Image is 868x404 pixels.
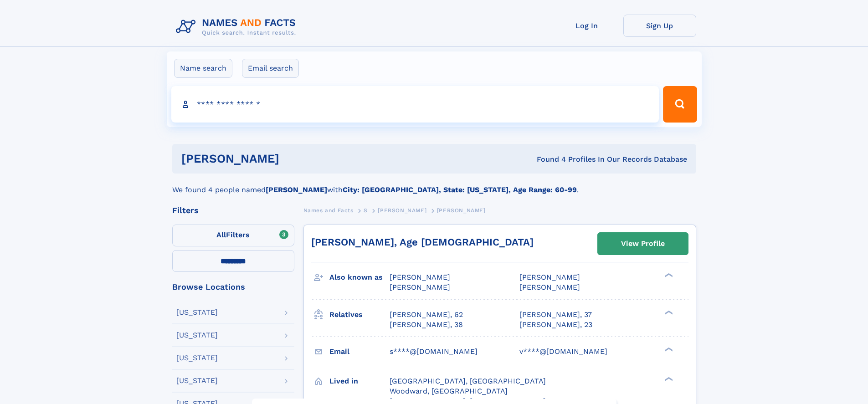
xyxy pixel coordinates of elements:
[242,59,299,78] label: Email search
[408,154,687,164] div: Found 4 Profiles In Our Records Database
[172,206,294,215] div: Filters
[390,310,463,320] a: [PERSON_NAME], 62
[519,310,592,320] a: [PERSON_NAME], 37
[364,207,368,214] span: S
[329,344,390,359] h3: Email
[390,320,463,330] a: [PERSON_NAME], 38
[172,283,294,291] div: Browse Locations
[663,346,673,352] div: ❯
[663,86,697,123] button: Search Button
[378,207,426,214] span: [PERSON_NAME]
[311,236,534,248] a: [PERSON_NAME], Age [DEMOGRAPHIC_DATA]
[176,332,218,339] div: [US_STATE]
[663,309,673,315] div: ❯
[519,283,580,291] span: [PERSON_NAME]
[550,15,623,37] a: Log In
[172,174,696,195] div: We found 4 people named with .
[176,354,218,362] div: [US_STATE]
[390,387,508,395] span: Woodward, [GEOGRAPHIC_DATA]
[329,270,390,285] h3: Also known as
[623,15,696,37] a: Sign Up
[329,373,390,389] h3: Lived in
[390,273,450,281] span: [PERSON_NAME]
[216,230,226,239] span: All
[303,205,354,216] a: Names and Facts
[663,272,673,278] div: ❯
[343,185,577,194] b: City: [GEOGRAPHIC_DATA], State: [US_STATE], Age Range: 60-99
[437,207,486,214] span: [PERSON_NAME]
[378,205,426,216] a: [PERSON_NAME]
[364,205,368,216] a: S
[390,377,546,385] span: [GEOGRAPHIC_DATA], [GEOGRAPHIC_DATA]
[171,86,659,123] input: search input
[172,15,303,39] img: Logo Names and Facts
[519,273,580,281] span: [PERSON_NAME]
[390,283,450,291] span: [PERSON_NAME]
[519,320,592,330] a: [PERSON_NAME], 23
[598,233,688,255] a: View Profile
[181,153,408,164] h1: [PERSON_NAME]
[266,185,327,194] b: [PERSON_NAME]
[174,59,232,78] label: Name search
[172,225,294,246] label: Filters
[663,376,673,382] div: ❯
[176,309,218,316] div: [US_STATE]
[329,307,390,322] h3: Relatives
[176,377,218,384] div: [US_STATE]
[621,233,665,254] div: View Profile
